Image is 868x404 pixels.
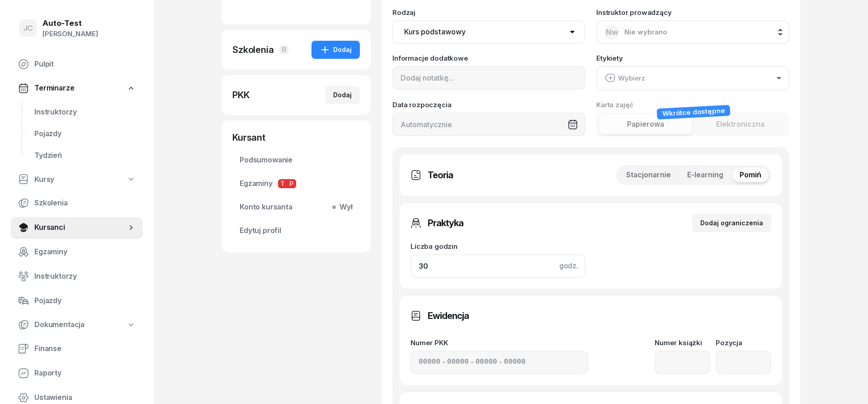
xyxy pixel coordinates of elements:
input: 0 [410,254,585,278]
a: Pulpit [11,53,143,75]
div: Dodaj [320,44,352,55]
input: Dodaj notatkę... [392,66,585,90]
div: Dodaj ograniczenia [700,218,763,228]
a: Kursanci [11,217,143,238]
span: T [278,179,287,188]
span: 0 [279,45,288,54]
span: Egzaminy [34,246,136,258]
div: Wkrótce dostępne [656,105,730,119]
span: Terminarze [34,82,74,94]
a: Edytuj profil [232,220,360,242]
span: - [471,356,474,368]
span: Edytuj profil [240,225,353,237]
span: Tydzień [34,150,136,162]
button: Wybierz [596,66,789,90]
div: [PERSON_NAME] [42,28,98,40]
a: Tydzień [27,145,143,166]
span: Ustawienia [34,392,136,404]
a: Pojazdy [27,123,143,145]
span: - [499,356,502,368]
span: Wył [336,201,353,213]
a: Podsumowanie [232,149,360,171]
span: Pojazdy [34,295,136,307]
span: JC [23,24,33,32]
span: Raporty [34,367,136,379]
span: Dokumentacja [34,319,85,331]
button: Dodaj ograniczenia [692,214,771,232]
span: Pojazdy [34,128,136,140]
a: Instruktorzy [11,266,143,287]
button: Pomiń [732,168,769,182]
span: Kursanci [34,222,127,233]
span: - [442,356,445,368]
span: Nie wybrano [624,28,667,36]
div: Kursant [232,131,360,144]
a: Szkolenia [11,192,143,214]
a: Dokumentacja [11,314,143,335]
input: 00000 [419,356,440,368]
span: Instruktorzy [34,106,136,118]
span: Szkolenia [34,197,136,209]
button: Dodaj [311,41,360,59]
input: 00000 [476,356,497,368]
span: P [287,179,296,188]
span: Pulpit [34,58,136,70]
span: Egzaminy [240,178,353,190]
span: Finanse [34,343,136,355]
button: NwNie wybrano [596,20,789,44]
h3: Praktyka [428,216,463,230]
div: PKK [232,89,250,101]
input: 00000 [504,356,526,368]
button: E-learning [680,168,731,182]
a: Pojazdy [11,290,143,312]
a: Raporty [11,362,143,384]
a: Kursy [11,169,143,190]
a: EgzaminyTP [232,173,360,195]
span: Konto kursanta [240,201,353,213]
h3: Ewidencja [428,309,469,323]
span: Nw [606,29,618,36]
button: Dodaj [325,86,360,104]
span: Instruktorzy [34,271,136,282]
input: 00000 [447,356,469,368]
a: Konto kursantaWył [232,196,360,218]
div: Szkolenia [232,43,274,56]
div: Wybierz [604,72,645,84]
span: Podsumowanie [240,154,353,166]
a: Finanse [11,338,143,360]
a: Terminarze [11,78,143,99]
a: Egzaminy [11,241,143,263]
div: Auto-Test [42,19,98,27]
div: Dodaj [333,90,352,100]
span: Stacjonarnie [626,169,671,181]
span: Kursy [34,174,54,185]
h3: Teoria [428,168,453,182]
span: Pomiń [740,169,761,181]
button: Stacjonarnie [619,168,678,182]
span: E-learning [687,169,723,181]
a: Instruktorzy [27,101,143,123]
